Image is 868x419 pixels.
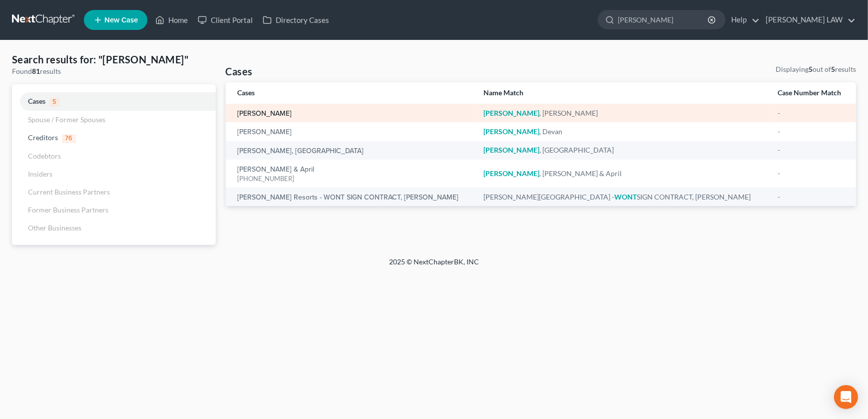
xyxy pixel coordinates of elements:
strong: 5 [809,65,813,73]
em: [PERSON_NAME] [484,127,540,136]
div: - [778,192,844,202]
a: Other Businesses [12,219,216,237]
div: [PERSON_NAME][GEOGRAPHIC_DATA] - SIGN CONTRACT, [PERSON_NAME] [484,192,762,202]
a: Insiders [12,165,216,183]
a: [PERSON_NAME] [238,110,292,117]
span: Former Business Partners [28,206,108,214]
a: Codebtors [12,147,216,165]
span: 5 [49,98,59,107]
em: WONT [615,193,637,201]
span: Cases [28,97,45,105]
a: [PERSON_NAME], [GEOGRAPHIC_DATA] [238,148,364,155]
em: [PERSON_NAME] [484,146,540,154]
span: Other Businesses [28,223,81,232]
a: Spouse / Former Spouses [12,111,216,129]
em: [PERSON_NAME] [484,109,540,117]
div: - [778,145,844,155]
div: , [PERSON_NAME] [484,108,762,118]
a: [PERSON_NAME] Resorts - WONT SIGN CONTRACT, [PERSON_NAME] [238,194,459,201]
em: [PERSON_NAME] [484,169,540,178]
a: Cases5 [12,92,216,111]
div: Found results [12,66,216,76]
h4: Search results for: "[PERSON_NAME]" [12,52,216,66]
div: , Devan [484,127,762,137]
div: 2025 © NextChapterBK, INC [149,257,719,275]
div: , [PERSON_NAME] & April [484,169,762,179]
input: Search by name... [618,10,709,29]
strong: 5 [831,65,835,73]
span: Spouse / Former Spouses [28,115,105,124]
a: [PERSON_NAME] & April [238,166,315,173]
a: Directory Cases [258,11,334,29]
span: Creditors [28,133,58,142]
a: Creditors76 [12,129,216,147]
th: Case Number Match [770,82,856,104]
div: - [778,108,844,118]
div: Open Intercom Messenger [834,385,858,409]
div: Displaying out of results [776,64,856,74]
span: Insiders [28,170,52,178]
a: Help [726,11,760,29]
span: New Case [104,16,138,24]
div: [PHONE_NUMBER] [238,174,468,184]
th: Cases [226,82,476,104]
a: [PERSON_NAME] [238,129,292,136]
span: Current Business Partners [28,188,110,196]
span: 76 [62,134,76,143]
a: Current Business Partners [12,183,216,201]
a: [PERSON_NAME] LAW [761,11,856,29]
div: - [778,169,844,179]
div: - [778,127,844,137]
span: Codebtors [28,152,61,160]
th: Name Match [476,82,770,104]
div: , [GEOGRAPHIC_DATA] [484,145,762,155]
a: Client Portal [193,11,258,29]
a: Home [150,11,193,29]
strong: 81 [32,67,40,75]
h4: Cases [226,64,253,78]
a: Former Business Partners [12,201,216,219]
